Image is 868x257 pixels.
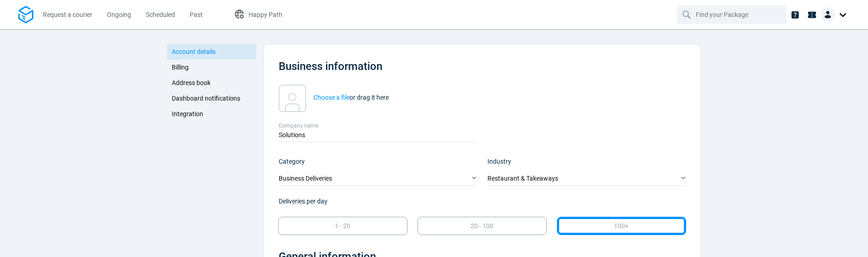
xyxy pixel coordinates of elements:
span: or drag it here [313,94,389,101]
span: Category [279,158,305,165]
span: Integration [172,110,203,118]
p: 100+ [614,221,629,231]
label: Company name [279,122,477,130]
div: Business Deliveries [279,172,477,186]
img: User uploaded content [279,85,306,112]
img: Client [820,7,835,22]
span: Happy Path [249,11,282,18]
span: Address book [172,79,211,86]
span: Business information [279,60,382,73]
span: Ongoing [107,11,131,18]
span: Account details [172,48,216,55]
p: 20 - 100 [471,221,493,231]
div: Restaurant & Takeaways [487,172,686,186]
span: Industry [487,158,511,165]
span: Scheduled [146,11,175,18]
span: Billing [172,64,189,71]
a: Account details [167,44,256,59]
a: Dashboard notifications [167,91,256,106]
span: Dashboard notifications [172,95,240,102]
img: Logo [18,6,33,24]
input: Find your Package [696,6,770,23]
span: Request a courier [43,11,92,18]
a: Integration [167,106,256,122]
strong: Choose a file [313,94,349,101]
a: Address book [167,75,256,91]
p: Deliveries per day [279,197,686,206]
p: 1 - 20 [335,221,350,231]
span: Past [190,11,203,18]
a: Billing [167,59,256,75]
